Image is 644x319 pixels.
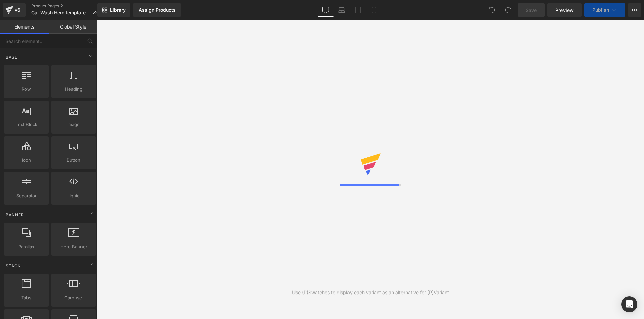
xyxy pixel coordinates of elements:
span: Banner [5,212,25,218]
div: v6 [13,6,22,14]
span: Icon [6,157,47,164]
span: Separator [6,192,47,199]
span: Tabs [6,294,47,301]
a: Product Pages [31,3,103,9]
a: Global Style [49,20,97,34]
span: Liquid [53,192,94,199]
a: Preview [547,3,582,17]
span: Text Block [6,121,47,128]
a: Desktop [318,3,334,17]
a: v6 [3,3,26,17]
span: Hero Banner [53,243,94,250]
span: Car Wash Hero template v2 [31,10,90,15]
span: Save [526,7,537,14]
span: Library [110,7,126,13]
a: Mobile [366,3,382,17]
span: Row [6,86,47,93]
a: New Library [97,3,130,17]
button: Redo [501,3,515,17]
span: Base [5,54,18,60]
div: Open Intercom Messenger [621,296,637,312]
span: Publish [592,7,609,13]
span: Preview [555,7,574,14]
button: More [628,3,641,17]
span: Button [53,157,94,164]
span: Stack [5,263,21,269]
span: Image [53,121,94,128]
a: Tablet [350,3,366,17]
span: Parallax [6,243,47,250]
button: Undo [485,3,499,17]
button: Publish [584,3,625,17]
div: Assign Products [139,7,176,13]
span: Carousel [53,294,94,301]
div: Use (P)Swatches to display each variant as an alternative for (P)Variant [292,289,449,296]
a: Laptop [334,3,350,17]
span: Heading [53,86,94,93]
